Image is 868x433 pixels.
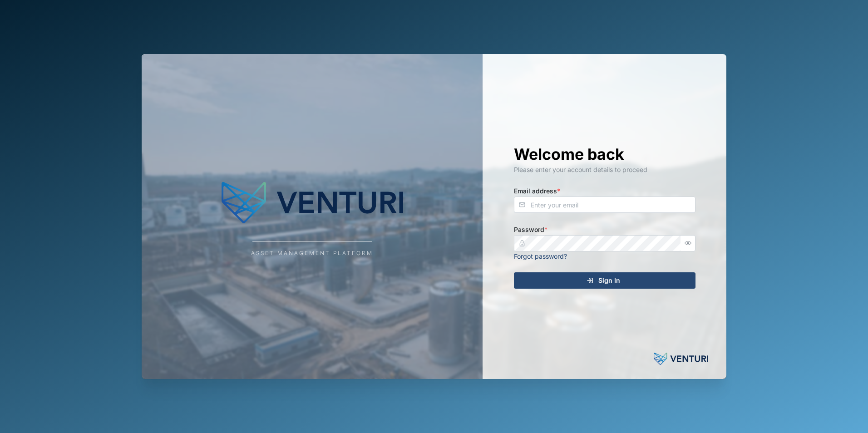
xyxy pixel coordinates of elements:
[514,144,695,164] h1: Welcome back
[514,252,567,260] a: Forgot password?
[251,249,373,258] div: Asset Management Platform
[514,186,560,196] label: Email address
[222,175,403,230] img: Company Logo
[514,197,695,213] input: Enter your email
[514,272,695,289] button: Sign In
[514,225,547,235] label: Password
[598,273,620,288] span: Sign In
[654,350,708,368] img: Powered by: Venturi
[514,165,695,175] div: Please enter your account details to proceed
